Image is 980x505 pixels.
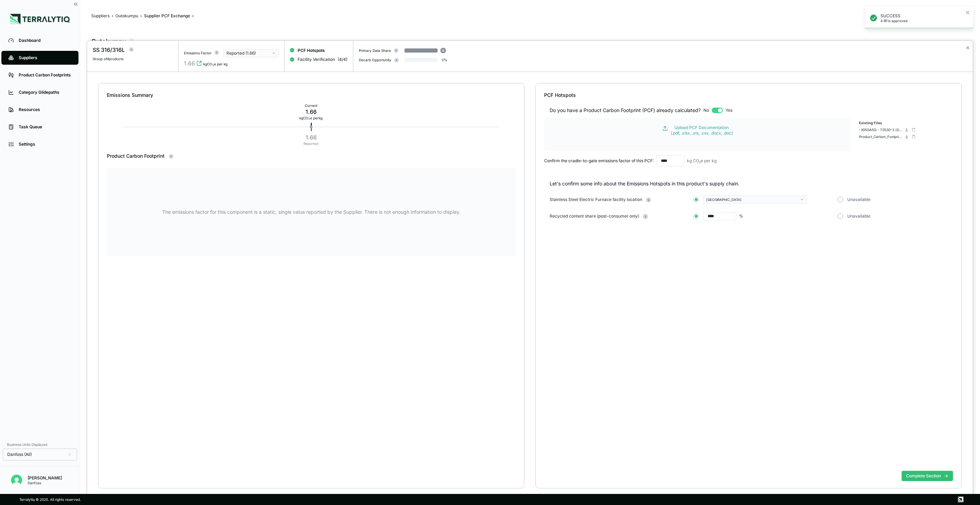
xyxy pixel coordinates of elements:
div: [GEOGRAPHIC_DATA] [706,198,799,202]
button: close [965,10,970,15]
div: Emissions Summary [107,92,516,99]
button: Product_Carbon_Footprint_Statement_Danfoss_3_.pdf [859,135,909,139]
button: Close [965,44,970,52]
div: kgCO e per kg [203,62,227,66]
span: ( 4 / 4 ) [338,57,347,62]
div: Primary Data Share [359,48,391,53]
div: kg CO e per kg [300,116,323,120]
span: Recycled content share (post-consumer only) [550,213,639,219]
span: Facility Verification [298,57,335,62]
button: -305GA5G - 73530-3 (002).pdf [859,128,909,132]
span: R [442,48,444,53]
div: Do you have a Product Carbon Footprint (PCF) already calculated? [550,107,701,114]
button: Upload PCF Documentation(.pdf, .xlsx, .xls, .csv, .docx, .doc) [557,125,838,136]
div: % [739,213,743,219]
div: 1.66 [304,133,319,141]
sub: 2 [309,118,310,121]
sub: 2 [212,64,214,67]
span: Yes [726,108,732,113]
div: kg CO e per kg [687,158,717,164]
button: [GEOGRAPHIC_DATA] [703,195,807,204]
div: Emissions Factor [184,51,212,55]
sub: 2 [699,160,701,164]
div: PCF Hotspots [544,92,953,99]
span: Group of 4 products [93,57,123,61]
p: Let's confirm some info about the Emissions Hotspots in this product's supply chain. [550,180,953,187]
div: 1.66 [184,59,195,67]
svg: View audit trail [196,61,202,66]
div: Confirm the cradle-to-gate emissions factor of this PCF: [544,158,654,164]
div: 1.66 [300,108,323,116]
div: Reported [304,141,319,146]
span: Stainless Steel Electric Furnace facility location [550,197,642,202]
p: SUCCESS [880,13,963,19]
div: -305GA5G - 73530-3 (002).pdf [859,128,903,132]
div: Current [300,103,323,108]
p: The emissions factor for this component is a static, single value reported by the Supplier. There... [162,209,460,215]
button: Reported (1.66) [223,49,279,57]
div: Product_Carbon_Footprint_Statement_Danfoss_3_.pdf [859,135,903,139]
div: Upload PCF Documentation (.pdf, .xlsx, .xls, .csv, .docx, .doc) [671,125,733,136]
button: Complete Section [902,471,953,481]
span: PCF Hotspots [298,48,325,53]
span: Unavailable [847,197,870,202]
div: Decarb Opportunity [359,58,391,62]
div: 0 % [442,58,447,62]
span: No [703,108,709,113]
div: Existing Files [859,121,916,128]
div: Product Carbon Footprint [107,153,516,159]
p: 4 RFIs approved [880,19,963,23]
span: Unavailable [847,213,870,219]
div: SS 316/316L [93,46,125,54]
div: Reported (1.66) [226,50,271,56]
